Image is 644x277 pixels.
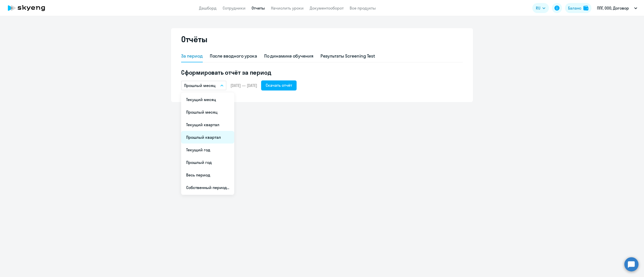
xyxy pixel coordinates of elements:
[181,68,463,76] h5: Сформировать отчёт за период
[181,53,203,59] div: За период
[597,5,629,11] p: ППГ, ООО, Договор
[230,83,257,88] span: [DATE] — [DATE]
[210,53,257,59] div: После вводного урока
[181,92,234,195] ul: RU
[594,2,640,14] button: ППГ, ООО, Договор
[252,6,265,11] a: Отчеты
[181,81,226,90] button: Прошлый месяц
[264,53,313,59] div: По динамике обучения
[184,82,216,88] p: Прошлый месяц
[350,6,376,11] a: Все продукты
[271,6,304,11] a: Начислить уроки
[223,6,246,11] a: Сотрудники
[536,5,540,11] span: RU
[266,82,292,88] div: Скачать отчёт
[181,34,207,44] h2: Отчёты
[310,6,344,11] a: Документооборот
[261,80,297,90] button: Скачать отчёт
[565,3,591,13] button: Балансbalance
[532,3,549,13] button: RU
[199,6,217,11] a: Дашборд
[583,6,588,11] img: balance
[568,5,581,11] div: Баланс
[320,53,375,59] div: Результаты Screening Test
